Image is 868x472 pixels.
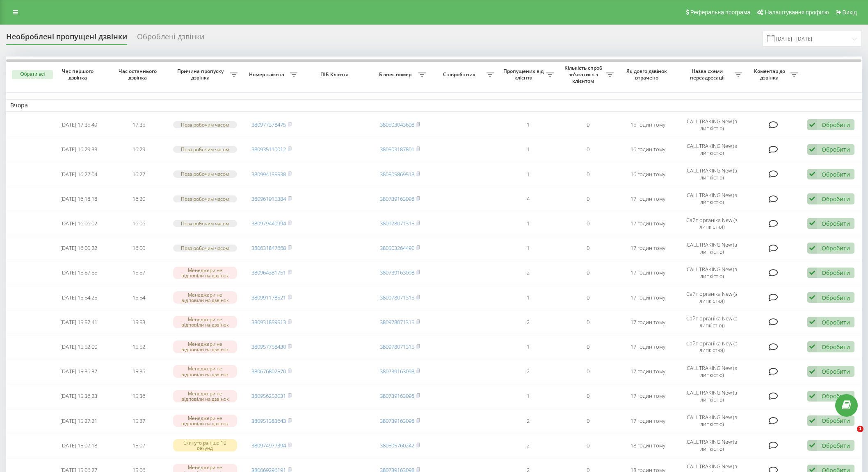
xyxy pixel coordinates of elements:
a: 380739163098 [380,368,414,375]
a: 380739163098 [380,195,414,202]
span: Як довго дзвінок втрачено [625,68,671,81]
td: CALLTRAKING New (з липкістю) [678,237,746,260]
td: 2 [498,409,558,432]
td: 15:27 [109,409,169,432]
div: Обробити [822,442,850,449]
td: 2 [498,434,558,457]
span: Час останнього дзвінка [116,68,162,81]
td: 1 [498,286,558,309]
span: Кількість спроб зв'язатись з клієнтом [562,65,606,84]
span: Вихід [843,9,857,16]
td: CALLTRAKING New (з липкістю) [678,113,746,136]
div: Поза робочим часом [173,220,238,227]
span: Коментар до дзвінка [750,68,790,81]
td: CALLTRAKING New (з липкістю) [678,409,746,432]
a: 380978071315 [380,318,414,326]
div: Обробити [822,170,850,178]
td: 17 годин тому [618,212,678,235]
div: Обробити [822,392,850,400]
td: [DATE] 15:57:55 [49,261,109,284]
td: 0 [558,212,618,235]
span: 1 [857,426,863,432]
a: 380964381751 [251,269,286,276]
td: 1 [498,163,558,186]
td: 17 годин тому [618,187,678,210]
td: [DATE] 15:52:00 [49,335,109,358]
td: 0 [558,434,618,457]
td: 0 [558,138,618,161]
td: [DATE] 16:27:04 [49,163,109,186]
div: Обробити [822,294,850,302]
a: 380739163098 [380,392,414,399]
td: 17 годин тому [618,335,678,358]
div: Менеджери не відповіли на дзвінок [173,316,238,328]
td: 17 годин тому [618,286,678,309]
td: 0 [558,311,618,334]
td: 0 [558,163,618,186]
td: 0 [558,360,618,383]
td: 1 [498,335,558,358]
span: ПІБ Клієнта [308,71,363,78]
td: 15 годин тому [618,113,678,136]
button: Обрати всі [12,70,53,79]
div: Обробити [822,195,850,203]
a: 380739163098 [380,269,414,276]
td: [DATE] 16:06:02 [49,212,109,235]
td: Сайт органіка New (з липкістю)) [678,212,746,235]
td: 17:35 [109,113,169,136]
a: 380951383643 [251,417,286,424]
td: 0 [558,113,618,136]
td: CALLTRAKING New (з липкістю) [678,163,746,186]
td: [DATE] 15:54:25 [49,286,109,309]
a: 380979440994 [251,220,286,227]
td: Сайт органіка New (з липкістю)) [678,286,746,309]
a: 380505869518 [380,170,414,178]
td: 2 [498,360,558,383]
div: Поза робочим часом [173,146,238,153]
span: Реферальна програма [690,9,751,16]
td: 1 [498,113,558,136]
a: 380961915384 [251,195,286,202]
a: 380978071315 [380,294,414,301]
span: Номер клієнта [246,71,290,78]
td: 16:00 [109,237,169,260]
td: 2 [498,261,558,284]
a: 380505760242 [380,442,414,449]
div: Поза робочим часом [173,245,238,252]
td: 15:54 [109,286,169,309]
a: 380991178521 [251,294,286,301]
td: 0 [558,261,618,284]
span: Бізнес номер [374,71,418,78]
span: Налаштування профілю [765,9,829,16]
div: Скинуто раніше 10 секунд [173,439,238,452]
div: Обробити [822,121,850,129]
td: CALLTRAKING New (з липкістю) [678,187,746,210]
a: 380974977394 [251,442,286,449]
td: 17 годин тому [618,311,678,334]
td: [DATE] 15:52:41 [49,311,109,334]
span: Час першого дзвінка [56,68,102,81]
td: 17 годин тому [618,261,678,284]
td: 1 [498,138,558,161]
td: [DATE] 15:36:37 [49,360,109,383]
td: 17 годин тому [618,409,678,432]
td: CALLTRAKING New (з липкістю) [678,360,746,383]
td: [DATE] 15:27:21 [49,409,109,432]
td: [DATE] 16:00:22 [49,237,109,260]
td: 18 годин тому [618,434,678,457]
a: 380503264490 [380,244,414,252]
td: 4 [498,187,558,210]
a: 380977378475 [251,121,286,128]
td: 1 [498,212,558,235]
td: 15:07 [109,434,169,457]
td: 15:52 [109,335,169,358]
a: 380994155538 [251,170,286,178]
div: Менеджери не відповіли на дзвінок [173,415,238,427]
td: 16:20 [109,187,169,210]
td: [DATE] 15:36:23 [49,385,109,408]
td: 15:36 [109,360,169,383]
a: 380739163098 [380,417,414,424]
a: 380503043608 [380,121,414,128]
div: Менеджери не відповіли на дзвінок [173,390,238,402]
div: Обробити [822,145,850,153]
